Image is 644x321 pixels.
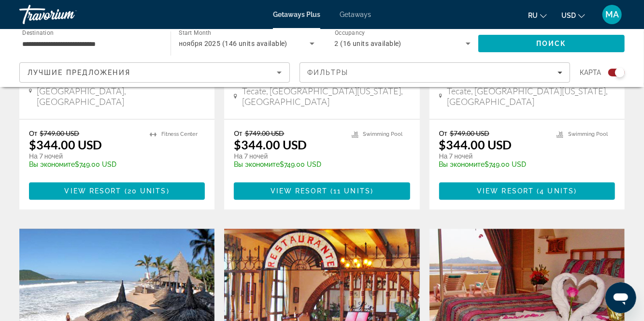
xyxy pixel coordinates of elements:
span: ( ) [534,187,577,195]
span: $749.00 USD [40,129,79,137]
p: $749.00 USD [234,160,342,168]
p: $749.00 USD [439,160,547,168]
iframe: Button to launch messaging window [605,282,636,313]
button: View Resort(20 units) [29,182,205,200]
p: $344.00 USD [234,137,307,152]
button: Filters [300,62,570,83]
span: 2 (16 units available) [335,40,402,47]
span: Occupancy [335,30,365,37]
span: карта [580,66,601,79]
span: Swimming Pool [568,131,608,137]
span: $749.00 USD [450,129,489,137]
p: На 7 ночей [439,152,547,160]
span: От [29,129,37,137]
span: Swimming Pool [363,131,403,137]
p: $749.00 USD [29,160,140,168]
p: $344.00 USD [29,137,102,152]
span: Start Month [179,30,211,37]
span: $749.00 USD [245,129,285,137]
span: 20 units [128,187,167,195]
button: User Menu [600,4,625,25]
span: Fitness Center [161,131,198,137]
span: Tecate, [GEOGRAPHIC_DATA][US_STATE], [GEOGRAPHIC_DATA] [447,86,615,107]
span: Лучшие предложения [28,69,130,76]
button: Change language [528,8,547,22]
mat-select: Sort by [28,67,282,78]
button: Change currency [561,8,585,22]
span: View Resort [271,187,328,195]
button: View Resort(11 units) [234,182,410,200]
span: View Resort [65,187,122,195]
span: Фильтры [307,69,349,76]
span: Поиск [536,40,567,47]
span: Tecate, [GEOGRAPHIC_DATA][US_STATE], [GEOGRAPHIC_DATA] [242,86,410,107]
span: Destination [22,29,54,36]
span: От [234,129,242,137]
span: От [439,129,447,137]
span: MA [605,10,619,19]
span: Вы экономите [234,160,280,168]
p: $344.00 USD [439,137,512,152]
p: На 7 ночей [29,152,140,160]
span: View Resort [477,187,534,195]
span: ru [528,12,538,19]
input: Select destination [22,38,158,50]
span: Вы экономите [439,160,485,168]
p: На 7 ночей [234,152,342,160]
span: ( ) [328,187,373,195]
a: Getaways Plus [273,11,320,18]
span: ( ) [122,187,170,195]
button: View Resort(4 units) [439,182,615,200]
a: Getaways [340,11,371,18]
button: Search [478,35,625,52]
span: 11 units [333,187,371,195]
span: ноября 2025 (146 units available) [179,40,287,47]
span: Вы экономите [29,160,75,168]
span: 4 units [540,187,574,195]
a: Travorium [19,2,116,27]
span: [GEOGRAPHIC_DATA], [GEOGRAPHIC_DATA], [GEOGRAPHIC_DATA] [37,75,205,107]
span: USD [561,12,576,19]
